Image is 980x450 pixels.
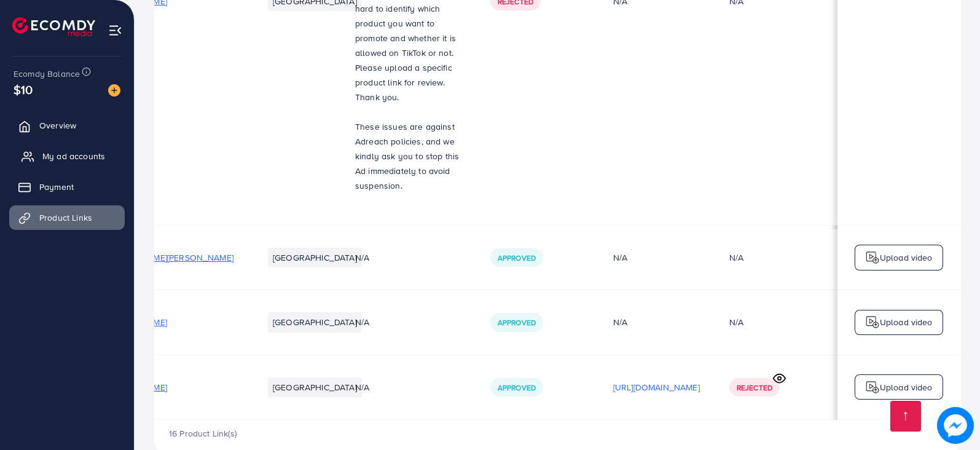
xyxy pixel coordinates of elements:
[729,316,743,328] div: N/A
[498,317,536,328] span: Approved
[355,251,369,264] span: N/A
[268,312,362,332] li: [GEOGRAPHIC_DATA]
[108,84,120,97] img: image
[880,250,933,265] p: Upload video
[169,427,237,440] span: 16 Product Link(s)
[865,315,880,330] img: logo
[268,248,362,267] li: [GEOGRAPHIC_DATA]
[12,17,95,36] img: logo
[39,181,74,193] span: Payment
[880,380,933,395] p: Upload video
[880,315,933,330] p: Upload video
[268,377,362,397] li: [GEOGRAPHIC_DATA]
[865,380,880,395] img: logo
[729,251,743,264] div: N/A
[9,175,125,199] a: Payment
[937,407,974,444] img: image
[9,144,125,168] a: My ad accounts
[613,380,700,395] p: [URL][DOMAIN_NAME]
[39,211,92,224] span: Product Links
[14,68,80,80] span: Ecomdy Balance
[613,316,700,328] div: N/A
[355,381,369,393] span: N/A
[42,150,105,162] span: My ad accounts
[108,23,122,37] img: menu
[39,119,76,132] span: Overview
[498,253,536,263] span: Approved
[355,316,369,328] span: N/A
[865,250,880,265] img: logo
[9,113,125,138] a: Overview
[80,251,233,264] span: [URL][DOMAIN_NAME][PERSON_NAME]
[14,81,33,98] span: $10
[498,382,536,393] span: Approved
[737,382,772,393] span: Rejected
[355,120,459,192] span: These issues are against Adreach policies, and we kindly ask you to stop this Ad immediately to a...
[9,205,125,230] a: Product Links
[613,251,700,264] div: N/A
